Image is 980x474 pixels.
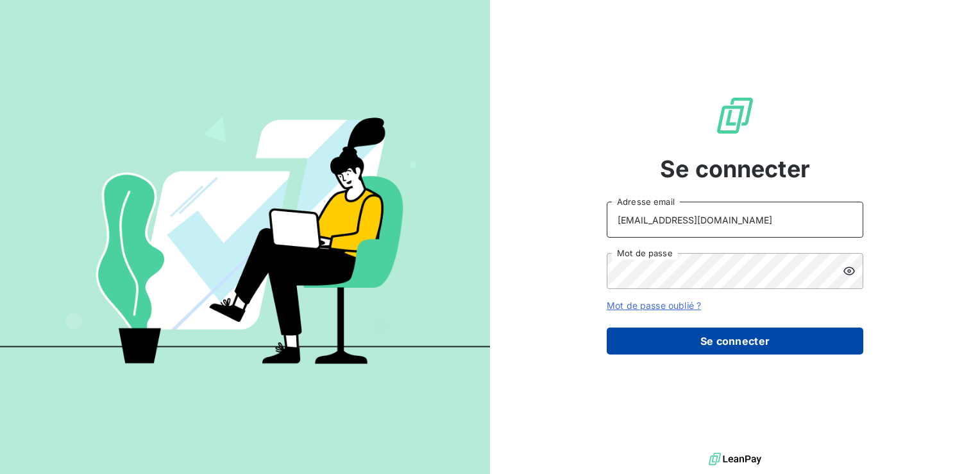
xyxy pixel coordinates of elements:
img: Logo LeanPay [714,95,756,136]
button: Se connecter [607,328,863,355]
input: placeholder [607,202,863,238]
img: logo [709,450,761,469]
a: Mot de passe oublié ? [607,300,701,311]
span: Se connecter [660,152,810,186]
